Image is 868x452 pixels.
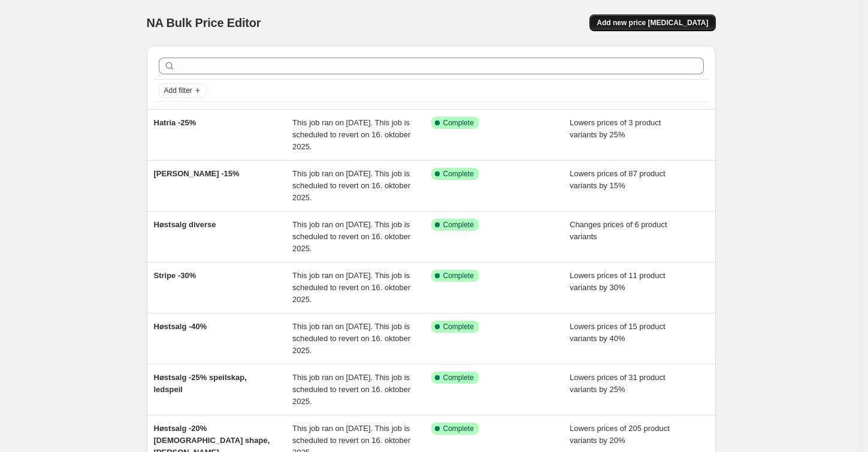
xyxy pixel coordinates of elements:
[570,424,670,445] span: Lowers prices of 205 product variants by 20%
[589,14,715,31] button: Add new price [MEDICAL_DATA]
[570,322,666,343] span: Lowers prices of 15 product variants by 40%
[154,169,240,178] span: [PERSON_NAME] -15%
[570,118,661,139] span: Lowers prices of 3 product variants by 25%
[154,322,207,331] span: Høstsalg -40%
[570,169,666,190] span: Lowers prices of 87 product variants by 15%
[292,220,410,253] span: This job ran on [DATE]. This job is scheduled to revert on 16. oktober 2025.
[292,322,410,355] span: This job ran on [DATE]. This job is scheduled to revert on 16. oktober 2025.
[443,424,474,433] span: Complete
[159,83,207,98] button: Add filter
[443,322,474,332] span: Complete
[443,373,474,382] span: Complete
[597,18,708,28] span: Add new price [MEDICAL_DATA]
[570,271,666,292] span: Lowers prices of 11 product variants by 30%
[292,373,410,406] span: This job ran on [DATE]. This job is scheduled to revert on 16. oktober 2025.
[292,118,410,151] span: This job ran on [DATE]. This job is scheduled to revert on 16. oktober 2025.
[292,271,410,304] span: This job ran on [DATE]. This job is scheduled to revert on 16. oktober 2025.
[164,86,192,95] span: Add filter
[147,16,261,29] span: NA Bulk Price Editor
[443,118,474,128] span: Complete
[443,220,474,230] span: Complete
[292,169,410,202] span: This job ran on [DATE]. This job is scheduled to revert on 16. oktober 2025.
[570,373,666,394] span: Lowers prices of 31 product variants by 25%
[443,169,474,179] span: Complete
[154,220,216,229] span: Høstsalg diverse
[443,271,474,281] span: Complete
[154,373,247,394] span: Høstsalg -25% speilskap, ledspeil
[154,118,196,127] span: Hatria -25%
[154,271,196,280] span: Stripe -30%
[570,220,667,241] span: Changes prices of 6 product variants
